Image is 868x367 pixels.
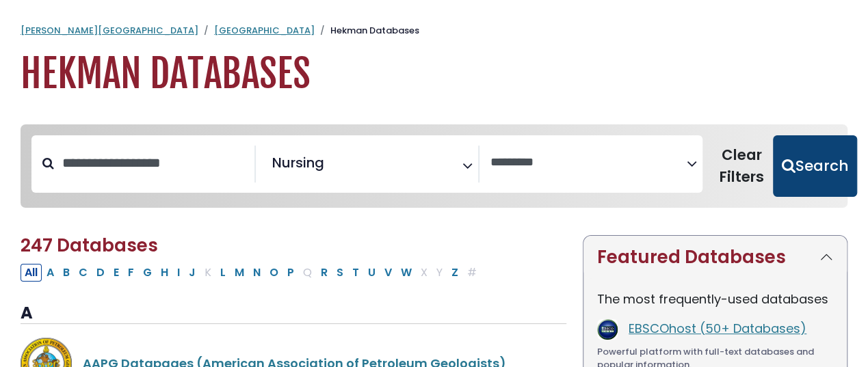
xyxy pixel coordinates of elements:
button: Filter Results D [92,264,109,282]
button: Filter Results J [185,264,200,282]
input: Search database by title or keyword [54,152,254,174]
span: Nursing [272,152,324,173]
button: Filter Results U [364,264,380,282]
button: Filter Results G [139,264,156,282]
button: Submit for Search Results [773,135,857,197]
button: All [21,264,42,282]
div: Alpha-list to filter by first letter of database name [21,263,482,280]
li: Nursing [267,152,324,173]
button: Filter Results F [124,264,138,282]
button: Filter Results O [265,264,282,282]
nav: Search filters [21,124,847,208]
button: Filter Results E [109,264,123,282]
a: EBSCOhost (50+ Databases) [629,320,806,337]
button: Filter Results I [173,264,184,282]
li: Hekman Databases [315,24,419,38]
button: Filter Results N [249,264,265,282]
button: Filter Results S [332,264,347,282]
nav: breadcrumb [21,24,847,38]
button: Filter Results R [317,264,332,282]
button: Filter Results B [59,264,74,282]
h3: A [21,303,566,324]
p: The most frequently-used databases [597,290,833,308]
h1: Hekman Databases [21,51,847,97]
span: 247 Databases [21,233,158,258]
button: Featured Databases [583,236,847,279]
textarea: Search [327,160,337,174]
button: Filter Results Z [447,264,462,282]
button: Filter Results C [75,264,92,282]
button: Filter Results V [380,264,396,282]
button: Filter Results A [42,264,58,282]
button: Filter Results L [216,264,230,282]
a: [GEOGRAPHIC_DATA] [214,24,315,37]
button: Clear Filters [711,135,773,197]
button: Filter Results W [397,264,416,282]
button: Filter Results M [231,264,248,282]
a: [PERSON_NAME][GEOGRAPHIC_DATA] [21,24,198,37]
textarea: Search [490,156,687,170]
button: Filter Results H [157,264,172,282]
button: Filter Results T [348,264,363,282]
button: Filter Results P [283,264,298,282]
